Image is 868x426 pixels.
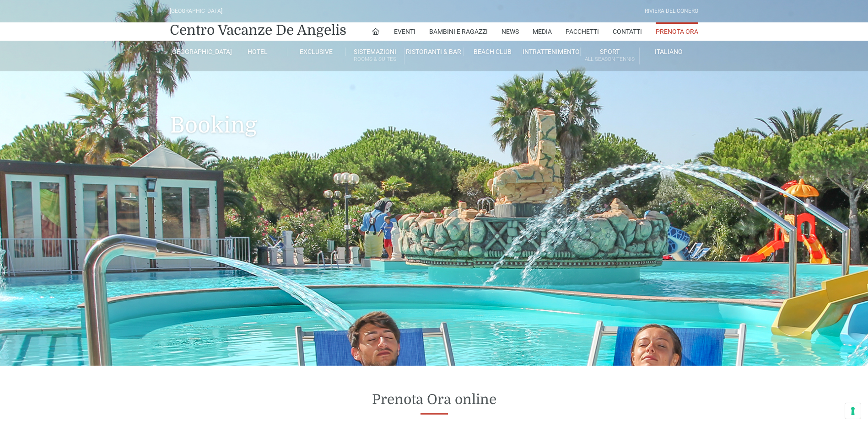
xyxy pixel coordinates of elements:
h1: Booking [170,71,698,152]
a: Media [533,22,552,41]
a: Centro Vacanze De Angelis [170,21,346,39]
a: Bambini e Ragazzi [429,22,488,41]
span: Italiano [655,48,683,55]
div: [GEOGRAPHIC_DATA] [170,7,222,16]
a: Ristoranti & Bar [404,48,463,56]
a: Prenota Ora [656,22,698,41]
a: News [501,22,519,41]
a: Intrattenimento [522,48,581,56]
a: [GEOGRAPHIC_DATA] [170,48,228,56]
div: Riviera Del Conero [645,7,698,16]
a: Eventi [394,22,415,41]
button: Le tue preferenze relative al consenso per le tecnologie di tracciamento [845,403,861,419]
a: SportAll Season Tennis [581,48,639,64]
a: Beach Club [464,48,522,56]
a: Italiano [640,48,698,56]
small: All Season Tennis [581,55,639,64]
small: Rooms & Suites [346,55,404,64]
a: Hotel [228,48,287,56]
a: Contatti [613,22,642,41]
a: Pacchetti [566,22,599,41]
a: SistemazioniRooms & Suites [346,48,404,64]
h2: Prenota Ora online [170,391,698,408]
a: Exclusive [287,48,346,56]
